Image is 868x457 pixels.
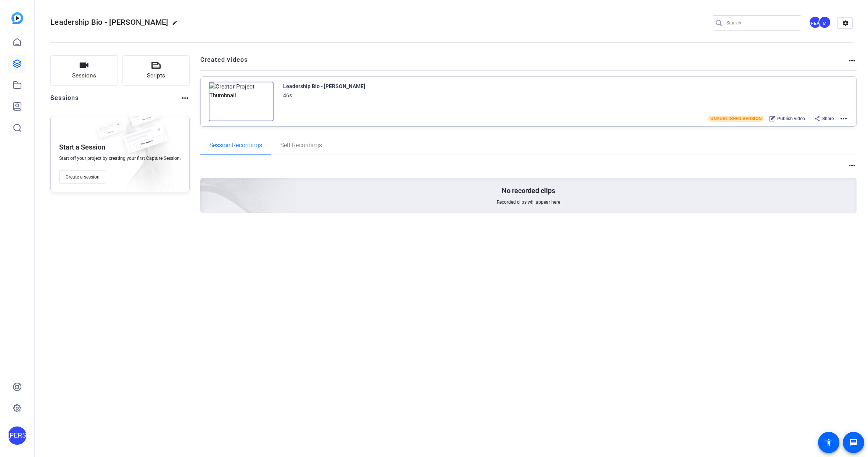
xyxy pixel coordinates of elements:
[822,116,834,122] span: Share
[708,116,764,122] span: UNPUBLISHED VERSION
[839,114,848,123] mat-icon: more_horiz
[818,16,832,29] ngx-avatar: Marketing
[93,121,127,143] img: fake-session.png
[847,56,857,65] mat-icon: more_horiz
[66,174,100,180] span: Create a session
[209,82,274,121] img: Creator Project Thumbnail
[777,116,805,122] span: Publish video
[172,20,181,29] mat-icon: edit
[50,55,118,86] button: Sessions
[124,105,166,133] img: fake-session.png
[8,426,26,445] div: [PERSON_NAME]
[209,142,262,148] span: Session Recordings
[116,124,174,162] img: fake-session.png
[818,16,831,29] div: M
[502,186,555,195] p: No recorded clips
[50,18,168,27] span: Leadership Bio - [PERSON_NAME]
[115,103,297,268] img: embarkstudio-empty-session.png
[847,161,857,170] mat-icon: more_horiz
[497,199,560,205] span: Recorded clips will appear here
[122,55,190,86] button: Scripts
[809,16,821,29] div: [PERSON_NAME]
[59,143,105,152] p: Start a Session
[147,71,165,80] span: Scripts
[849,438,858,447] mat-icon: message
[809,16,822,29] ngx-avatar: Jonathan Andrews
[838,18,853,29] mat-icon: settings
[111,114,185,196] img: embarkstudio-empty-session.png
[59,155,181,161] span: Start off your project by creating your first Capture Session.
[72,71,96,80] span: Sessions
[824,438,833,447] mat-icon: accessibility
[280,142,322,148] span: Self Recordings
[50,93,79,108] h2: Sessions
[180,93,190,103] mat-icon: more_horiz
[11,12,23,24] img: blue-gradient.svg
[726,18,795,27] input: Search
[283,82,365,91] div: Leadership Bio - [PERSON_NAME]
[200,55,848,70] h2: Created videos
[59,171,106,183] button: Create a session
[283,91,292,100] div: 46s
